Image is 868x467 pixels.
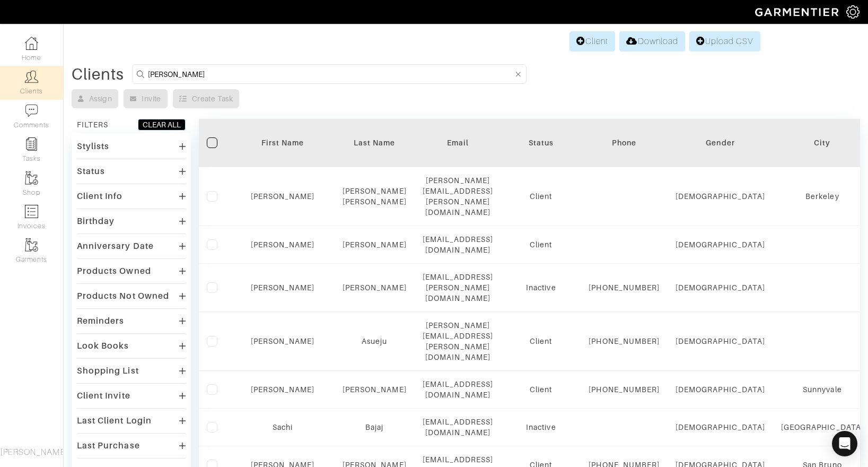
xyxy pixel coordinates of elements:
th: Toggle SortBy [231,119,335,167]
div: Last Name [343,137,407,148]
th: Toggle SortBy [668,119,773,167]
img: comment-icon-a0a6a9ef722e966f86d9cbdc48e553b5cf19dbc54f86b18d962a5391bc8f6eb6.png [25,104,38,117]
div: Stylists [77,141,109,152]
a: [PERSON_NAME] [251,283,315,292]
div: Birthday [77,216,115,227]
div: CLEAR ALL [143,119,181,130]
div: [EMAIL_ADDRESS][DOMAIN_NAME] [423,234,494,255]
button: CLEAR ALL [138,119,186,131]
img: dashboard-icon-dbcd8f5a0b271acd01030246c82b418ddd0df26cd7fceb0bd07c9910d44c42f6.png [25,37,38,50]
a: Upload CSV [689,31,760,51]
th: Toggle SortBy [501,119,581,167]
div: Client Invite [77,391,130,401]
img: gear-icon-white-bd11855cb880d31180b6d7d6211b90ccbf57a29d726f0c71d8c61bd08dd39cc2.png [846,5,860,19]
div: Anniversary Date [77,241,154,252]
div: [PHONE_NUMBER] [589,336,660,347]
div: [DEMOGRAPHIC_DATA] [676,239,765,250]
div: [DEMOGRAPHIC_DATA] [676,282,765,293]
a: [PERSON_NAME] [251,337,315,345]
img: garments-icon-b7da505a4dc4fd61783c78ac3ca0ef83fa9d6f193b1c9dc38574b1d14d53ca28.png [25,171,38,185]
div: [EMAIL_ADDRESS][DOMAIN_NAME] [423,417,494,438]
a: Download [619,31,685,51]
div: Last Client Login [77,416,152,426]
div: Products Not Owned [77,291,169,301]
div: [DEMOGRAPHIC_DATA] [676,422,765,433]
a: Sachi [273,423,293,431]
div: Status [509,137,573,148]
a: [PERSON_NAME] [PERSON_NAME] [343,187,407,206]
div: Products Owned [77,266,151,276]
div: [PHONE_NUMBER] [589,282,660,293]
div: First Name [239,137,327,148]
div: Client [509,239,573,250]
div: Last Purchase [77,440,140,451]
div: Gender [676,137,765,148]
div: Shopping List [77,366,139,376]
div: Status [77,166,105,177]
div: [PERSON_NAME][EMAIL_ADDRESS][PERSON_NAME][DOMAIN_NAME] [423,175,494,218]
div: Client Info [77,191,123,202]
a: [PERSON_NAME] [251,240,315,249]
img: orders-icon-0abe47150d42831381b5fb84f609e132dff9fe21cb692f30cb5eec754e2cba89.png [25,205,38,218]
div: Berkeley [781,191,864,202]
div: Open Intercom Messenger [832,431,857,456]
a: Bajaj [365,423,383,431]
div: [DEMOGRAPHIC_DATA] [676,384,765,395]
a: [PERSON_NAME] [343,240,407,249]
div: Email [423,137,494,148]
div: [GEOGRAPHIC_DATA] [781,422,864,433]
div: [EMAIL_ADDRESS][DOMAIN_NAME] [423,379,494,400]
a: [PERSON_NAME] [251,192,315,201]
div: [DEMOGRAPHIC_DATA] [676,191,765,202]
div: FILTERS [77,119,108,130]
div: [DEMOGRAPHIC_DATA] [676,336,765,347]
a: Asueju [362,337,387,345]
input: Search by name, email, phone, city, or state [148,67,513,81]
a: Client [569,31,615,51]
div: Phone [589,137,660,148]
div: [PHONE_NUMBER] [589,384,660,395]
a: [PERSON_NAME] [251,385,315,394]
div: Clients [72,69,124,80]
img: reminder-icon-8004d30b9f0a5d33ae49ab947aed9ed385cf756f9e5892f1edd6e32f2345188e.png [25,137,38,151]
div: Reminders [77,316,124,326]
th: Toggle SortBy [335,119,415,167]
div: Client [509,191,573,202]
div: Client [509,336,573,347]
a: [PERSON_NAME] [343,385,407,394]
img: garmentier-logo-header-white-b43fb05a5012e4ada735d5af1a66efaba907eab6374d6393d1fbf88cb4ef424d.png [750,3,846,21]
img: clients-icon-6bae9207a08558b7cb47a8932f037763ab4055f8c8b6bfacd5dc20c3e0201464.png [25,70,38,83]
div: Sunnyvale [781,384,864,395]
div: Look Books [77,341,129,351]
img: garments-icon-b7da505a4dc4fd61783c78ac3ca0ef83fa9d6f193b1c9dc38574b1d14d53ca28.png [25,238,38,252]
div: [PERSON_NAME][EMAIL_ADDRESS][PERSON_NAME][DOMAIN_NAME] [423,320,494,362]
div: [EMAIL_ADDRESS][PERSON_NAME][DOMAIN_NAME] [423,272,494,304]
div: Inactive [509,282,573,293]
div: City [781,137,864,148]
div: Inactive [509,422,573,433]
a: [PERSON_NAME] [343,283,407,292]
div: Client [509,384,573,395]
